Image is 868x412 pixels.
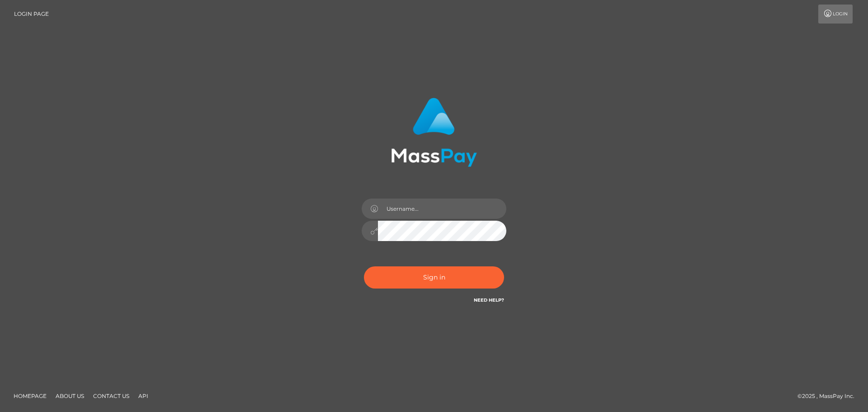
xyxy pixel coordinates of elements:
a: Contact Us [90,389,133,403]
img: MassPay Login [391,98,477,167]
a: Login Page [14,5,49,24]
a: About Us [52,389,88,403]
a: API [135,389,152,403]
a: Need Help? [474,297,504,303]
input: Username... [378,199,506,219]
a: Homepage [10,389,50,403]
a: Login [818,5,853,24]
button: Sign in [364,266,504,289]
div: © 2025 , MassPay Inc. [797,391,861,401]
